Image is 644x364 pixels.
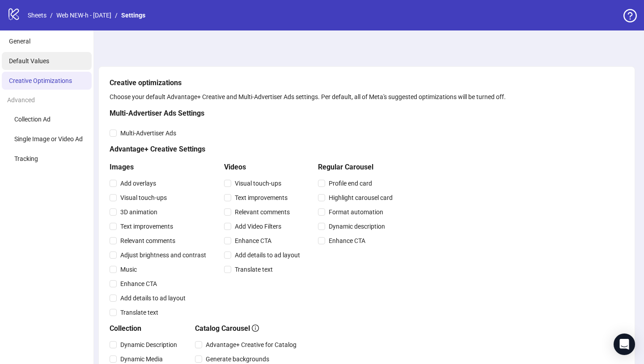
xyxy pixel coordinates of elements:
[115,10,118,20] li: /
[110,323,181,334] h5: Collection
[110,92,624,102] div: Choose your default Advantage+ Creative and Multi-Advertiser Ads settings. Per default, all of Me...
[117,279,161,289] span: Enhance CTA
[117,178,160,188] span: Add overlays
[119,10,147,20] a: Settings
[110,144,396,155] h5: Advantage+ Creative Settings
[231,207,293,217] span: Relevant comments
[231,264,276,274] span: Translate text
[14,155,38,162] span: Tracking
[117,128,180,138] span: Multi-Advertiser Ads
[231,221,285,231] span: Add Video Filters
[231,236,275,246] span: Enhance CTA
[110,162,210,173] h5: Images
[117,264,140,274] span: Music
[117,354,166,364] span: Dynamic Media
[325,221,389,231] span: Dynamic description
[117,250,210,260] span: Adjust brightness and contrast
[55,10,113,20] a: Web NEW-h - [DATE]
[14,135,83,143] span: Single Image or Video Ad
[117,221,177,231] span: Text improvements
[231,250,304,260] span: Add details to ad layout
[117,193,170,203] span: Visual touch-ups
[117,340,181,350] span: Dynamic Description
[26,10,48,20] a: Sheets
[117,207,161,217] span: 3D animation
[231,178,285,188] span: Visual touch-ups
[623,9,637,22] span: question-circle
[202,340,300,350] span: Advantage+ Creative for Catalog
[614,334,635,355] div: Open Intercom Messenger
[50,10,53,20] li: /
[110,108,396,119] h5: Multi-Advertiser Ads Settings
[231,193,291,203] span: Text improvements
[117,236,179,246] span: Relevant comments
[202,354,273,364] span: Generate backgrounds
[325,193,396,203] span: Highlight carousel card
[14,116,51,123] span: Collection Ad
[9,38,30,45] span: General
[9,77,72,84] span: Creative Optimizations
[325,178,376,188] span: Profile end card
[117,308,162,317] span: Translate text
[224,162,304,173] h5: Videos
[252,325,259,332] span: info-circle
[325,207,387,217] span: Format automation
[325,236,369,246] span: Enhance CTA
[318,162,396,173] h5: Regular Carousel
[195,323,300,334] h5: Catalog Carousel
[9,57,49,65] span: Default Values
[117,293,189,303] span: Add details to ad layout
[110,78,624,88] h5: Creative optimizations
